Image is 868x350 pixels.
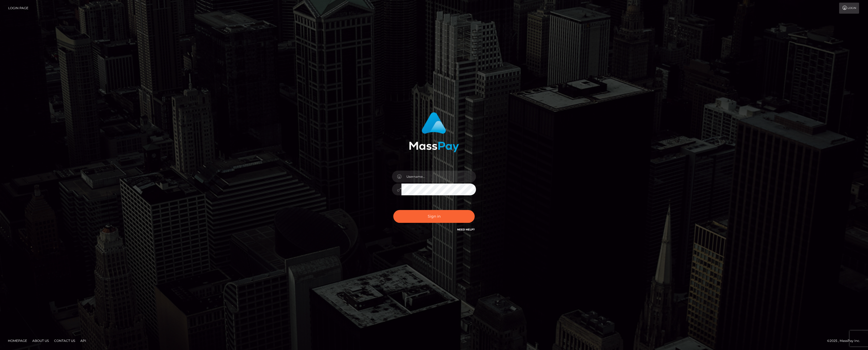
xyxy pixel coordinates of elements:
[393,210,475,223] button: Sign in
[6,337,29,345] a: Homepage
[827,338,864,344] div: © 2025 , MassPay Inc.
[839,3,859,14] a: Login
[52,337,77,345] a: Contact Us
[401,171,476,182] input: Username...
[409,112,459,152] img: MassPay Login
[457,228,475,231] a: Need Help?
[30,337,51,345] a: About Us
[78,337,88,345] a: API
[8,3,28,14] a: Login Page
